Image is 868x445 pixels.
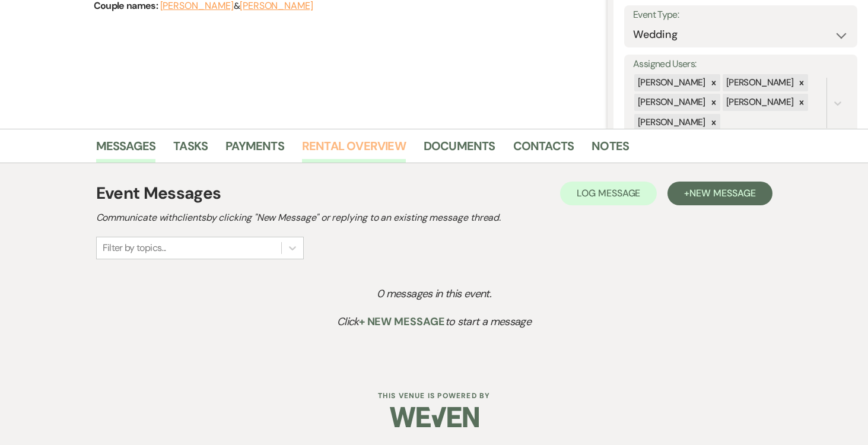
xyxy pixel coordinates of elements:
[96,181,221,206] h1: Event Messages
[577,187,640,199] span: Log Message
[390,396,479,438] img: Weven Logo
[723,94,796,111] div: [PERSON_NAME]
[723,74,796,91] div: [PERSON_NAME]
[96,211,772,225] h2: Communicate with clients by clicking "New Message" or replying to an existing message thread.
[240,1,313,11] button: [PERSON_NAME]
[123,313,745,330] p: Click to start a message
[103,241,166,255] div: Filter by topics...
[634,74,707,91] div: [PERSON_NAME]
[560,182,657,205] button: Log Message
[633,56,848,73] label: Assigned Users:
[689,187,755,199] span: New Message
[96,136,156,163] a: Messages
[123,285,745,303] p: 0 messages in this event.
[633,7,848,24] label: Event Type:
[160,1,234,11] button: [PERSON_NAME]
[667,182,772,205] button: +New Message
[592,136,629,163] a: Notes
[359,314,445,329] span: + New Message
[634,114,707,131] div: [PERSON_NAME]
[173,136,208,163] a: Tasks
[513,136,574,163] a: Contacts
[634,94,707,111] div: [PERSON_NAME]
[302,136,406,163] a: Rental Overview
[225,136,284,163] a: Payments
[424,136,495,163] a: Documents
